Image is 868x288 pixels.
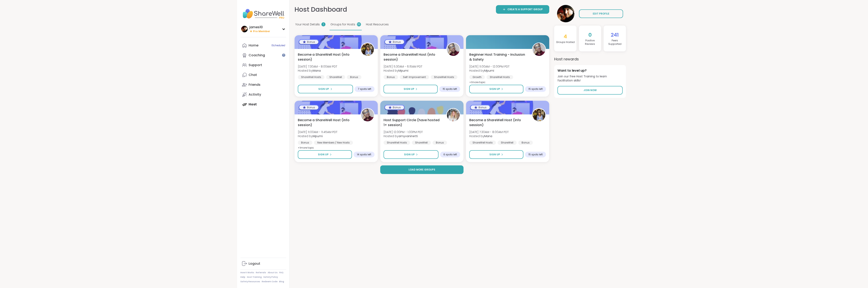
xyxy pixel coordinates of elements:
[384,64,422,69] span: [DATE] 5:30AM - 6:15AM PDT
[581,39,600,46] h4: Positive Review s
[282,53,285,57] iframe: Spotlight
[263,276,278,279] a: Safety Policy
[240,80,286,90] a: Friends
[489,153,500,156] span: Sign Up
[399,134,418,138] b: amyvaninetti
[256,271,266,274] a: Referrals
[361,109,374,121] img: Mpumi
[299,105,318,110] div: Bonus
[262,280,278,283] a: Redeem Code
[611,31,619,38] span: 241
[357,153,371,156] span: 14 spots left
[298,69,337,73] span: Hosted by
[579,9,623,18] a: EDIT PROFILE
[412,141,431,145] div: ShareWell
[469,141,496,145] div: ShareWell Hosts
[240,60,286,70] a: Support
[279,280,284,283] a: Blog
[469,64,509,69] span: [DATE] 11:00AM - 12:00PM PDT
[469,69,509,73] span: Hosted by
[384,141,410,145] div: ShareWell Hosts
[385,40,404,44] div: Bonus
[528,87,543,91] span: 15 spots left
[384,69,422,73] span: Hosted by
[240,7,286,21] img: ShareWell Nav Logo
[240,70,286,80] a: Chat
[298,130,337,134] span: [DATE] 11:00AM - 11:45AM PDT
[469,130,509,134] span: [DATE] 7:30AM - 8:00AM PDT
[431,75,457,79] div: ShareWell Hosts
[489,87,500,91] span: Sign Up
[554,56,626,62] h3: Host rewards
[588,31,592,38] span: 0
[326,75,345,79] div: ShareWell
[380,165,464,174] button: Load more groups
[404,87,414,91] span: Sign Up
[298,64,337,69] span: [DATE] 7:30AM - 8:00AM PDT
[249,73,257,77] div: Chat
[295,5,347,14] h1: Host Dashboard
[557,5,574,22] img: james10
[313,134,323,138] b: Mpumi
[528,153,543,156] span: 15 spots left
[469,118,528,128] span: Become a ShareWell Host (info session)
[249,25,270,29] div: james10
[404,153,415,156] span: Sign Up
[400,75,429,79] div: Self-Improvement
[447,43,460,56] img: Mpumi
[443,153,457,156] span: 6 spots left
[249,43,258,48] div: Home
[319,87,329,91] span: Sign Up
[358,87,371,91] span: 7 spots left
[469,150,523,159] button: Sign Up
[496,5,549,14] a: Create a support group
[249,82,260,87] div: Friends
[533,43,545,56] img: Mpumi
[507,8,543,11] span: Create a support group
[347,75,361,79] div: Bonus
[298,118,356,128] span: Become a ShareWell Host (info session)
[361,43,374,56] img: Mana
[584,88,597,92] span: Join Now
[240,276,245,279] a: Help
[384,150,439,159] button: Sign Up
[298,134,337,138] span: Hosted by
[384,130,423,134] span: [DATE] 12:00PM - 1:00PM PDT
[564,33,567,40] span: 4
[484,69,494,73] b: Mpumi
[318,153,329,156] span: Sign Up
[384,85,438,93] button: Sign Up
[298,141,312,145] div: Bonus
[498,141,517,145] div: ShareWell
[247,276,262,279] a: Host Training
[605,39,624,46] h4: Peers Supported
[384,118,442,128] span: Host Support Circle (have hosted 1+ session)
[240,90,286,99] a: Activity
[433,141,447,145] div: Bonus
[487,75,513,79] div: ShareWell Hosts
[409,168,435,172] span: Load more groups
[384,52,442,62] span: Become a ShareWell Host (info session)
[484,134,492,138] b: Mana
[249,92,261,97] div: Activity
[249,63,262,67] div: Support
[314,141,353,145] div: New Members / New Hosts
[330,22,355,27] span: Groups for Hosts
[469,52,528,62] span: Beginner Host Training - Inclusion & Safety
[268,271,278,274] a: About Us
[240,280,260,283] a: Safety Resources
[240,41,286,50] a: Home1Scheduled
[241,26,248,32] img: james10
[240,259,286,269] a: Logout
[253,30,270,33] span: Pro Member
[249,53,265,58] div: Coaching
[295,22,320,27] span: Your Host Details
[298,150,352,159] button: Sign Up
[443,87,457,91] span: 15 spots left
[557,86,623,95] a: Join Now
[366,22,389,27] span: Host Resources
[298,52,356,62] span: Become a ShareWell Host (info session)
[469,134,509,138] span: Hosted by
[557,68,623,73] h4: Want to level up?
[321,22,325,26] div: 1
